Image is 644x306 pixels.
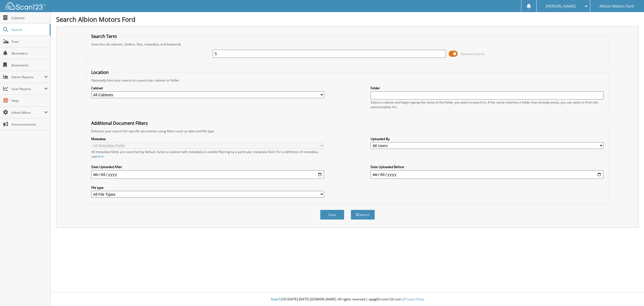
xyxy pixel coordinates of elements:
span: Cabinets [12,16,48,20]
a: Privacy Policy [404,297,424,301]
span: Reminders [12,51,48,56]
label: Cabinet [91,86,324,90]
span: Admin Reports [12,75,44,79]
span: Announcements [12,122,48,127]
label: File type [91,185,324,190]
span: Advanced Search [461,52,485,56]
input: end [371,170,603,179]
span: Scan123 [271,297,284,301]
div: Optionally limit your search to a particular cabinet or folder [89,78,606,83]
div: Select a cabinet and begin typing the name of the folder you want to search in. If the name match... [371,100,603,109]
div: © [DATE]-[DATE] [DOMAIN_NAME]. All rights reserved | appg02-scan123-com | [51,293,644,306]
img: scan123-logo-white.svg [5,2,46,10]
iframe: Chat Widget [617,280,644,306]
label: Metadata [91,137,324,141]
label: Date Uploaded Before [371,165,603,169]
button: Clear [320,210,344,220]
span: Help [12,98,48,103]
h1: Search Albion Motors Ford [56,15,639,24]
legend: Search Term [89,33,120,39]
span: Scan [12,39,48,44]
span: Albion Motors Ford [599,5,634,8]
label: Date Uploaded After [91,165,324,169]
input: start [91,170,324,179]
span: Search [12,27,47,32]
button: Search [351,210,375,220]
legend: Additional Document Filters [89,120,151,126]
legend: Location [89,69,111,75]
div: All metadata fields are searched by default. Select a cabinet with metadata to enable filtering b... [91,150,324,159]
label: Uploaded By [371,137,603,141]
div: Enhance your search for specific documents using filters such as date and file type. [89,129,606,133]
span: [PERSON_NAME] [546,5,576,8]
a: here [97,154,104,159]
span: Admin Menu [12,110,44,115]
label: Folder [371,86,603,90]
span: User Reports [12,87,44,91]
div: Searches all cabinets, folders, files, metadata, and keywords [89,42,606,47]
span: Bookmarks [12,63,48,67]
